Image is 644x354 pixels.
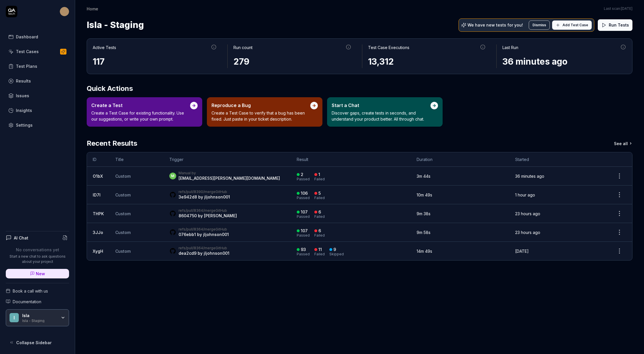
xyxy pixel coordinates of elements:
[14,235,28,241] h4: AI Chat
[110,152,164,167] th: Title
[179,251,196,256] a: dea2cd9
[13,288,48,294] span: Book a call with us
[417,230,430,235] time: 9m 58s
[87,83,632,94] h2: Quick Actions
[314,177,325,181] div: Failed
[301,172,303,177] div: 2
[16,93,29,99] div: Issues
[87,17,144,33] span: Isla - Staging
[314,252,325,256] div: Failed
[301,209,308,215] div: 107
[36,271,45,277] span: New
[318,209,321,215] div: 6
[16,48,39,55] div: Test Cases
[93,44,116,50] div: Active Tests
[169,173,176,179] span: m
[515,249,529,254] time: [DATE]
[16,34,38,40] div: Dashboard
[515,211,540,216] time: 23 hours ago
[93,211,104,216] a: THPK
[314,234,325,237] div: Failed
[179,250,229,256] div: by
[93,55,217,68] div: 117
[614,138,632,149] a: See all
[179,208,237,213] div: GitHub
[179,232,229,237] div: by
[204,194,230,199] a: jljohnson001
[179,232,196,237] a: 076ebb1
[297,234,310,237] div: Passed
[179,175,280,181] div: [EMAIL_ADDRESS][PERSON_NAME][DOMAIN_NAME]
[233,55,352,68] div: 279
[10,313,19,322] span: I
[13,299,41,305] span: Documentation
[179,246,216,250] a: refs/pull/8364/merge
[502,56,567,67] time: 36 minutes ago
[368,44,409,50] div: Test Case Executions
[179,190,230,194] div: GitHub
[329,252,344,256] div: Skipped
[204,213,237,218] a: [PERSON_NAME]
[211,110,310,122] p: Create a Test Case to verify that a bug has been fixed. Just paste in your ticket description.
[211,102,310,109] div: Reproduce a Bug
[332,102,430,109] div: Start a Chat
[22,313,57,318] div: Isla
[91,110,190,122] p: Create a Test Case for existing functionality. Use our suggestions, or write your own prompt.
[115,192,131,197] span: Custom
[16,78,31,84] div: Results
[6,90,69,101] a: Issues
[297,196,310,200] div: Passed
[417,211,430,216] time: 9m 38s
[93,230,103,235] a: 3JJo
[16,340,52,346] span: Collapse Sidebar
[502,44,518,50] div: Last Run
[333,247,336,252] div: 9
[115,211,131,216] span: Custom
[6,254,69,264] p: Start a new chat to ask questions about your project
[563,23,588,28] span: Add Test Case
[6,105,69,116] a: Insights
[417,192,432,197] time: 10m 49s
[552,20,592,30] button: Add Test Case
[318,228,321,233] div: 6
[179,194,230,200] div: by
[6,299,69,305] a: Documentation
[291,152,411,167] th: Result
[6,309,69,327] button: IIslaIsla - Staging
[509,152,607,167] th: Started
[318,191,321,196] div: 5
[6,31,69,42] a: Dashboard
[164,152,291,167] th: Trigger
[93,249,103,254] a: XygH
[6,46,69,57] a: Test Cases
[417,174,430,179] time: 3m 44s
[301,247,306,252] div: 93
[179,227,216,231] a: refs/pull/8364/merge
[204,251,229,256] a: jljohnson001
[203,232,229,237] a: jljohnson001
[115,230,131,235] span: Custom
[318,172,320,177] div: 1
[6,337,69,348] button: Collapse Sidebar
[16,63,37,69] div: Test Plans
[22,318,57,323] div: Isla - Staging
[515,192,535,197] time: 1 hour ago
[604,6,632,11] span: Last scan:
[604,6,632,11] button: Last scan:[DATE]
[93,192,101,197] a: lD7l
[6,269,69,278] a: New
[115,249,131,254] span: Custom
[6,119,69,131] a: Settings
[318,247,322,252] div: 11
[314,196,325,200] div: Failed
[93,174,103,179] a: O1bX
[301,228,308,233] div: 107
[179,227,229,232] div: GitHub
[368,55,486,68] div: 13,312
[233,44,253,50] div: Run count
[515,174,544,179] time: 36 minutes ago
[621,6,632,11] time: [DATE]
[417,249,432,254] time: 14m 49s
[91,102,190,109] div: Create a Test
[179,171,280,175] div: Manual by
